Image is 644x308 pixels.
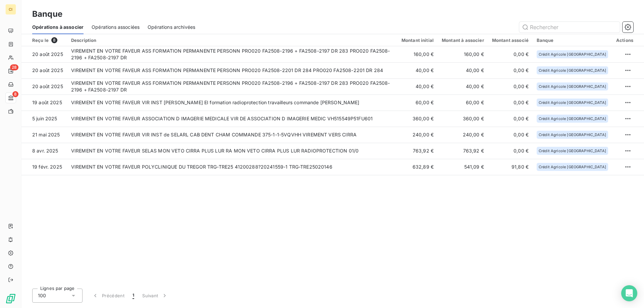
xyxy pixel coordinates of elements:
[5,93,16,103] a: 8
[132,292,134,299] span: 1
[67,62,397,78] td: VIREMENT EN VOTRE FAVEUR ASS FORMATION PERMANENTE PERSONN PRO020 FA2508-2201 DR 284 PRO020 FA2508...
[21,46,67,62] td: 20 août 2025
[21,159,67,175] td: 19 févr. 2025
[438,159,488,175] td: 541,09 €
[539,101,606,105] span: Crédit Agricole [GEOGRAPHIC_DATA]
[21,143,67,159] td: 8 avr. 2025
[438,95,488,111] td: 60,00 €
[488,111,533,127] td: 0,00 €
[397,78,438,95] td: 40,00 €
[21,78,67,95] td: 20 août 2025
[519,22,620,33] input: Rechercher
[5,66,16,76] a: 28
[438,143,488,159] td: 763,92 €
[21,62,67,78] td: 20 août 2025
[397,111,438,127] td: 360,00 €
[51,37,57,43] span: 8
[488,62,533,78] td: 0,00 €
[5,293,16,304] img: Logo LeanPay
[488,127,533,143] td: 0,00 €
[488,95,533,111] td: 0,00 €
[32,24,84,30] span: Opérations à associer
[438,46,488,62] td: 160,00 €
[397,95,438,111] td: 60,00 €
[539,149,606,153] span: Crédit Agricole [GEOGRAPHIC_DATA]
[616,38,633,43] div: Actions
[438,111,488,127] td: 360,00 €
[138,289,172,303] button: Suivant
[38,292,46,299] span: 100
[537,38,608,43] div: Banque
[397,46,438,62] td: 160,00 €
[88,289,128,303] button: Précédent
[397,159,438,175] td: 632,89 €
[128,289,138,303] button: 1
[492,38,529,43] div: Montant associé
[397,143,438,159] td: 763,92 €
[67,95,397,111] td: VIREMENT EN VOTRE FAVEUR VIR INST [PERSON_NAME] EI formation radioprotection travailleurs command...
[92,24,140,30] span: Opérations associées
[67,143,397,159] td: VIREMENT EN VOTRE FAVEUR SELAS MON VETO CIRRA PLUS LUR RA MON VETO CIRRA PLUS LUR RADIOPROTECTION...
[32,37,63,43] div: Reçu le
[397,62,438,78] td: 40,00 €
[21,95,67,111] td: 19 août 2025
[539,52,606,56] span: Crédit Agricole [GEOGRAPHIC_DATA]
[148,24,195,30] span: Opérations archivées
[539,133,606,137] span: Crédit Agricole [GEOGRAPHIC_DATA]
[32,8,62,20] h3: Banque
[67,46,397,62] td: VIREMENT EN VOTRE FAVEUR ASS FORMATION PERMANENTE PERSONN PRO020 FA2508-2196 + FA2508-2197 DR 283...
[539,117,606,121] span: Crédit Agricole [GEOGRAPHIC_DATA]
[442,38,484,43] div: Montant à associer
[438,127,488,143] td: 240,00 €
[67,78,397,95] td: VIREMENT EN VOTRE FAVEUR ASS FORMATION PERMANENTE PERSONN PRO020 FA2508-2196 + FA2508-2197 DR 283...
[67,111,397,127] td: VIREMENT EN VOTRE FAVEUR ASSOCIATION D IMAGERIE MEDICALE VIR DE ASSOCIATION D IMAGERIE MEDIC VH51...
[67,127,397,143] td: VIREMENT EN VOTRE FAVEUR VIR INST de SELARL CAB DENT CHAM COMMANDE 375-1-1-5VQVHH VIREMENT VERS C...
[67,159,397,175] td: VIREMENT EN VOTRE FAVEUR POLYCLINIQUE DU TREGOR TRG-TRE25 41200288?20241559-1 TRG-TRE25020146
[539,68,606,72] span: Crédit Agricole [GEOGRAPHIC_DATA]
[10,64,18,70] span: 28
[488,143,533,159] td: 0,00 €
[539,84,606,88] span: Crédit Agricole [GEOGRAPHIC_DATA]
[401,38,434,43] div: Montant initial
[438,62,488,78] td: 40,00 €
[488,78,533,95] td: 0,00 €
[21,111,67,127] td: 5 juin 2025
[397,127,438,143] td: 240,00 €
[438,78,488,95] td: 40,00 €
[21,127,67,143] td: 21 mai 2025
[488,159,533,175] td: 91,80 €
[539,165,606,169] span: Crédit Agricole [GEOGRAPHIC_DATA]
[71,38,393,43] div: Description
[5,4,16,15] div: CI
[621,285,637,301] div: Open Intercom Messenger
[488,46,533,62] td: 0,00 €
[12,91,18,97] span: 8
